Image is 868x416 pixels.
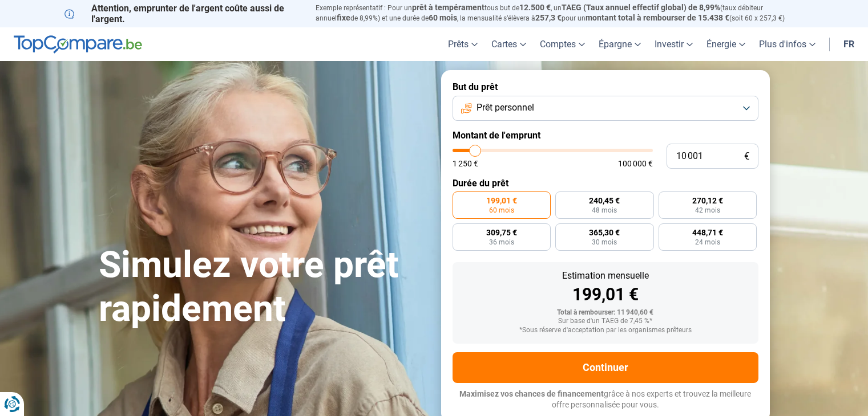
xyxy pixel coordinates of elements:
[453,178,758,189] label: Durée du prêt
[648,27,700,61] a: Investir
[533,27,592,61] a: Comptes
[692,197,723,205] span: 270,12 €
[589,229,620,236] span: 365,30 €
[453,96,758,121] button: Prêt personnel
[477,101,534,114] span: Prêt personnel
[462,327,749,335] div: *Sous réserve d'acceptation par les organismes prêteurs
[489,239,514,246] span: 36 mois
[618,160,653,168] span: 100 000 €
[453,130,758,141] label: Montant de l'emprunt
[462,271,749,280] div: Estimation mensuelle
[486,229,517,236] span: 309,75 €
[453,352,758,383] button: Continuer
[589,197,620,205] span: 240,45 €
[592,27,648,61] a: Épargne
[64,3,302,25] p: Attention, emprunter de l'argent coûte aussi de l'argent.
[453,389,758,411] p: grâce à nos experts et trouvez la meilleure offre personnalisée pour vous.
[441,27,485,61] a: Prêts
[592,207,617,214] span: 48 mois
[519,3,551,12] span: 12.500 €
[752,27,822,61] a: Plus d'infos
[695,239,720,246] span: 24 mois
[462,286,749,303] div: 199,01 €
[837,27,861,61] a: fr
[316,3,804,23] p: Exemple représentatif : Pour un tous but de , un (taux débiteur annuel de 8,99%) et une durée de ...
[535,13,562,22] span: 257,3 €
[486,197,517,205] span: 199,01 €
[412,3,485,12] span: prêt à tempérament
[695,207,720,214] span: 42 mois
[586,13,729,22] span: montant total à rembourser de 15.438 €
[700,27,752,61] a: Énergie
[485,27,533,61] a: Cartes
[489,207,514,214] span: 60 mois
[744,152,749,161] span: €
[14,35,142,54] img: TopCompare
[429,13,457,22] span: 60 mois
[462,317,749,325] div: Sur base d'un TAEG de 7,45 %*
[592,239,617,246] span: 30 mois
[462,309,749,317] div: Total à rembourser: 11 940,60 €
[562,3,720,12] span: TAEG (Taux annuel effectif global) de 8,99%
[99,243,427,331] h1: Simulez votre prêt rapidement
[459,389,604,398] span: Maximisez vos chances de financement
[692,229,723,236] span: 448,71 €
[453,81,758,92] label: But du prêt
[337,13,350,22] span: fixe
[453,160,478,168] span: 1 250 €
